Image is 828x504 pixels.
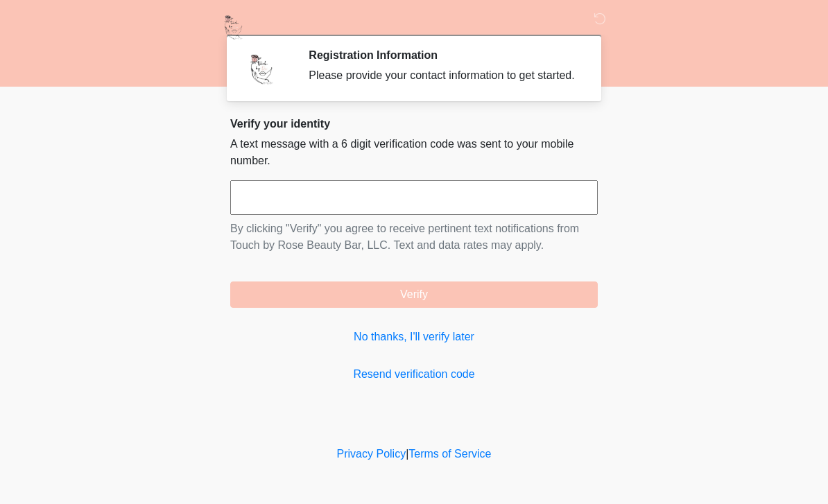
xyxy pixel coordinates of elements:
p: By clicking "Verify" you agree to receive pertinent text notifications from Touch by Rose Beauty ... [230,220,598,254]
a: | [406,448,408,460]
a: Resend verification code [230,366,598,383]
a: Privacy Policy [337,448,406,460]
a: Terms of Service [408,448,491,460]
p: A text message with a 6 digit verification code was sent to your mobile number. [230,136,598,169]
div: Please provide your contact information to get started. [309,67,577,84]
img: Agent Avatar [241,49,282,90]
h2: Registration Information [309,49,577,62]
img: Touch by Rose Beauty Bar, LLC Logo [216,10,250,44]
button: Verify [230,281,598,308]
a: No thanks, I'll verify later [230,329,598,345]
h2: Verify your identity [230,117,598,130]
